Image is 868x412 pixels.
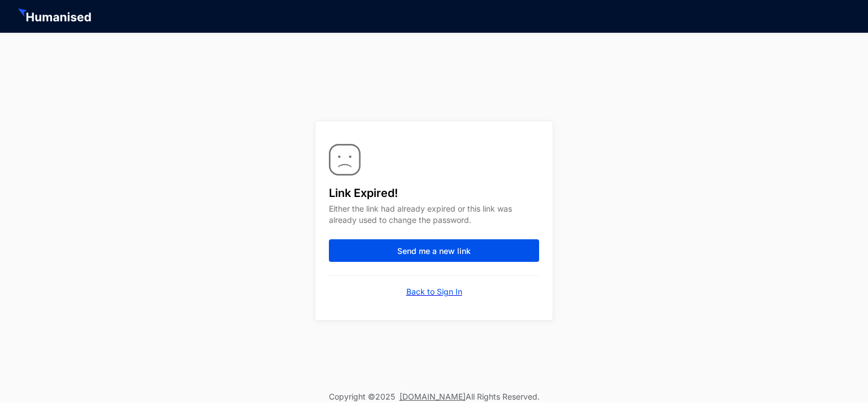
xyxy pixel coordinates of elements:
[397,246,471,257] span: Send me a new link
[329,201,539,239] p: Either the link had already expired or this link was already used to change the password.
[329,391,540,402] p: Copyright © 2025 All Rights Reserved.
[329,176,539,201] p: Link Expired!
[18,8,93,24] img: HeaderHumanisedNameIcon.51e74e20af0cdc04d39a069d6394d6d9.svg
[400,392,466,401] a: [DOMAIN_NAME]
[329,144,361,176] img: Fill.c2c78656d2238c925e30ee38ab38b942.svg
[329,239,539,262] button: Send me a new link
[406,286,462,297] a: Back to Sign In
